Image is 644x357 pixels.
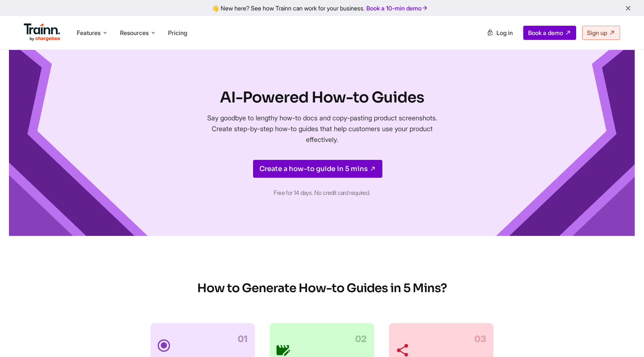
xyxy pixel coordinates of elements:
[24,23,60,41] img: Trainn Logo
[355,331,367,348] span: 02
[607,321,644,357] iframe: Chat Widget
[496,29,513,37] span: Log in
[482,26,517,40] a: Log in
[77,29,101,37] span: Features
[4,4,640,12] div: 👋 New here? See how Trainn can work for your business.
[197,113,447,145] p: Say goodbye to lengthy how-to docs and copy-pasting product screenshots. Create step-by-step how-...
[582,26,620,40] a: Sign up
[80,281,563,296] h2: How to Generate How-to Guides in 5 Mins?
[523,26,576,40] a: Book a demo
[253,160,382,178] a: Create a how-to guide in 5 mins
[168,29,187,37] a: Pricing
[197,187,447,199] p: Free for 14 days. No credit card required.
[528,29,563,37] span: Book a demo
[197,87,447,108] h1: AI-Powered How-to Guides
[120,29,149,37] span: Resources
[474,331,486,348] span: 03
[365,3,430,13] a: Book a 10-min demo
[587,29,607,37] span: Sign up
[238,331,247,348] span: 01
